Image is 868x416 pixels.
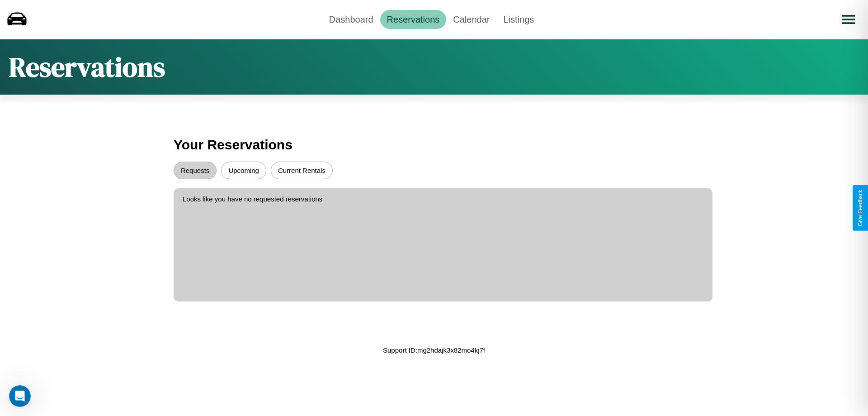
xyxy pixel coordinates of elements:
[496,10,541,29] a: Listings
[9,48,165,86] h1: Reservations
[174,162,217,179] button: Requests
[383,344,485,356] p: Support ID: mg2hdajk3x82mo4kj7f
[183,193,703,205] p: Looks like you have no requested reservations
[446,10,496,29] a: Calendar
[174,133,694,157] h3: Your Reservations
[322,10,380,29] a: Dashboard
[380,10,447,29] a: Reservations
[836,7,861,32] button: Open menu
[221,162,266,179] button: Upcoming
[9,385,31,407] iframe: Intercom live chat
[271,162,333,179] button: Current Rentals
[857,190,863,226] div: Give Feedback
